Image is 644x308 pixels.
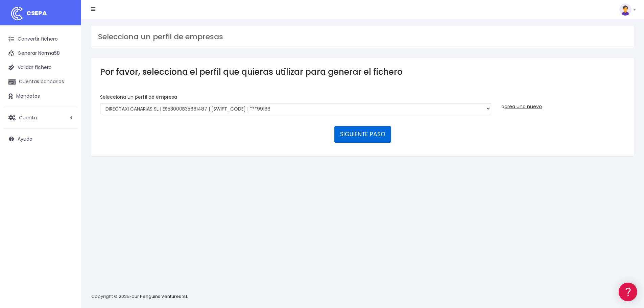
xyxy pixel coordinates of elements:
[7,145,128,156] a: General
[129,293,189,300] a: Four Penguins Ventures S.L.
[91,293,190,300] p: Copyright © 2025 .
[334,126,391,142] button: SIGUIENTE PASO
[504,103,542,110] a: crea uno nuevo
[7,173,128,183] a: API
[619,3,631,16] img: profile
[19,114,37,121] span: Cuenta
[3,132,78,146] a: Ayuda
[100,94,177,101] label: Selecciona un perfíl de empresa
[7,181,128,193] button: Contáctanos
[3,32,78,46] a: Convertir fichero
[7,75,128,81] div: Convertir ficheros
[100,67,625,77] h3: Por favor, selecciona el perfil que quieras utilizar para generar el fichero
[7,106,128,117] a: Videotutoriales
[3,75,78,89] a: Cuentas bancarias
[3,89,78,103] a: Mandatos
[7,47,128,53] div: Información general
[18,136,32,142] span: Ayuda
[98,32,627,41] h3: Selecciona un perfil de empresas
[501,94,625,110] div: o
[7,162,128,169] div: Programadores
[7,96,128,106] a: Problemas habituales
[3,46,78,61] a: Generar Norma58
[26,9,47,17] span: CSEPA
[7,57,128,68] a: Información general
[93,195,130,201] a: POWERED BY ENCHANT
[3,111,78,125] a: Cuenta
[3,61,78,75] a: Validar fichero
[8,5,25,22] img: logo
[7,134,128,141] div: Facturación
[7,117,128,127] a: Perfiles de empresas
[7,86,128,96] a: Formatos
